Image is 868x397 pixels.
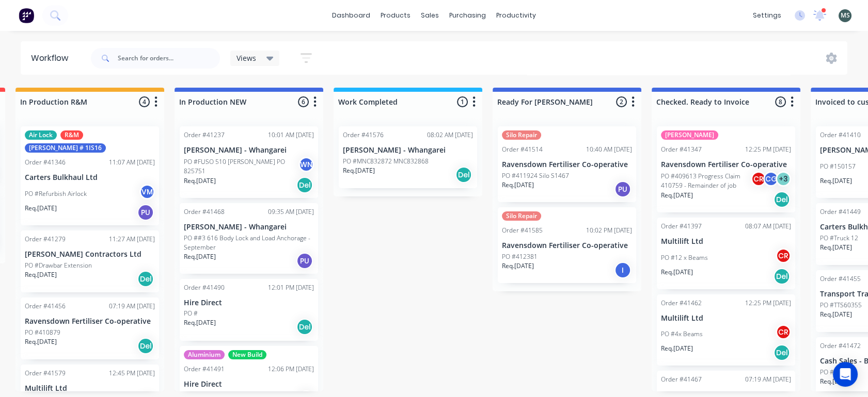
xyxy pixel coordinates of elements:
div: 12:06 PM [DATE] [268,365,314,374]
p: Req. [DATE] [820,243,852,252]
span: Views [236,53,256,63]
div: Order #41237 [184,130,225,140]
p: Req. [DATE] [25,270,57,279]
div: 10:02 PM [DATE] [586,226,632,235]
p: [PERSON_NAME] - Whangarei [343,146,473,155]
p: Req. [DATE] [820,310,852,319]
p: Req. [DATE] [820,176,852,186]
div: Order #41468 [184,207,225,217]
div: WN [298,157,314,172]
div: Order #41347 [661,145,702,154]
div: Workflow [31,52,73,64]
p: Carters Bulkhaul Ltd [25,173,155,182]
div: Order #41585 [502,226,543,235]
p: PO # [820,368,834,377]
div: Order #41397 [661,222,702,231]
div: CR [751,171,766,187]
div: Del [137,338,154,354]
div: Del [774,191,790,208]
div: 10:01 AM [DATE] [268,130,314,140]
p: PO #Drawbar Extension [25,261,92,270]
p: PO ##3 616 Body Lock and Load Anchorage - September [184,234,314,252]
div: Order #41410 [820,130,861,140]
div: Order #41455 [820,274,861,284]
p: Ravensdown Fertiliser Co-operative [502,160,632,169]
div: settings [748,8,786,23]
div: Order #4127911:27 AM [DATE][PERSON_NAME] Contractors LtdPO #Drawbar ExtensionReq.[DATE]Del [21,230,159,292]
div: products [375,8,416,23]
p: PO #Truck 12 [820,234,858,243]
div: Order #4123710:01 AM [DATE][PERSON_NAME] - WhangareiPO #FUSO 510 [PERSON_NAME] PO 825751WNReq.[DA... [180,126,318,198]
div: 07:19 AM [DATE] [745,375,791,384]
div: Order #4149012:01 PM [DATE]Hire DirectPO #Req.[DATE]Del [180,279,318,341]
p: Req. [DATE] [661,191,693,200]
div: Order #41279 [25,235,66,244]
div: Silo Repair [502,130,541,140]
p: Multilift Ltd [25,384,155,393]
div: Order #41490 [184,283,225,292]
p: PO #409613 Progress Claim 410759 - Remainder of job [661,172,751,190]
input: Search for orders... [118,48,220,69]
p: PO #Refurbish Airlock [25,189,87,198]
div: Order #4139708:07 AM [DATE]Multilift LtdPO #12 x BeamsCRReq.[DATE]Del [657,218,795,289]
p: [PERSON_NAME] - Whangarei [184,146,314,155]
p: PO #410879 [25,328,60,337]
div: 12:01 PM [DATE] [268,283,314,292]
div: PU [296,253,313,269]
div: [PERSON_NAME]Order #4134712:25 PM [DATE]Ravensdown Fertiliser Co-operativePO #409613 Progress Cla... [657,126,795,212]
div: [PERSON_NAME] [661,130,718,140]
div: Order #41491 [184,365,225,374]
p: Req. [DATE] [25,337,57,346]
p: Ravensdown Fertiliser Co-operative [25,317,155,326]
a: dashboard [327,8,375,23]
div: productivity [491,8,541,23]
div: VM [139,184,155,200]
p: Req. [DATE] [661,344,693,353]
div: Order #4146809:35 AM [DATE][PERSON_NAME] - WhangareiPO ##3 616 Body Lock and Load Anchorage - Sep... [180,203,318,274]
div: Order #41462 [661,299,702,308]
p: Ravensdown Fertiliser Co-operative [502,241,632,250]
div: Order #4145607:19 AM [DATE]Ravensdown Fertiliser Co-operativePO #410879Req.[DATE]Del [21,297,159,359]
div: Order #4146212:25 PM [DATE]Multilift LtdPO #4x BeamsCRReq.[DATE]Del [657,294,795,366]
div: Del [774,268,790,285]
div: [PERSON_NAME] # 1IS16 [25,143,106,153]
div: 10:40 AM [DATE] [586,145,632,154]
div: sales [416,8,444,23]
span: MS [841,11,850,20]
p: Req. [DATE] [820,377,852,386]
p: PO #12 x Beams [661,253,708,262]
div: Silo RepairOrder #4158510:02 PM [DATE]Ravensdown Fertiliser Co-operativePO #412381Req.[DATE]I [498,207,636,283]
div: Air Lock [25,130,57,140]
div: Air LockR&M[PERSON_NAME] # 1IS16Order #4134611:07 AM [DATE]Carters Bulkhaul LtdPO #Refurbish Airl... [21,126,159,225]
div: PU [614,181,631,197]
p: PO #FUSO 510 [PERSON_NAME] PO 825751 [184,157,298,176]
div: 09:35 AM [DATE] [268,207,314,217]
p: Req. [DATE] [502,180,534,190]
div: purchasing [444,8,491,23]
p: PO #4x Beams [661,329,703,339]
div: Order #41514 [502,145,543,154]
p: Req. [DATE] [184,252,216,261]
div: Del [296,177,313,193]
p: Req. [DATE] [502,261,534,271]
p: Hire Direct [184,380,314,389]
div: + 3 [776,171,791,187]
div: Order #41579 [25,369,66,378]
p: PO #412381 [502,252,538,261]
div: 08:07 AM [DATE] [745,222,791,231]
div: 11:27 AM [DATE] [109,235,155,244]
div: I [614,262,631,278]
div: Silo RepairOrder #4151410:40 AM [DATE]Ravensdown Fertiliser Co-operativePO #411924 Silo S1467Req.... [498,126,636,202]
div: Order #41472 [820,341,861,351]
p: PO #150157 [820,162,856,171]
p: Multilift Ltd [661,314,791,323]
div: Open Intercom Messenger [833,362,858,387]
p: [PERSON_NAME] - Whangarei [184,223,314,231]
p: Multilift Ltd [661,237,791,246]
div: Order #4157608:02 AM [DATE][PERSON_NAME] - WhangareiPO #MNC832872 MNC832868Req.[DATE]Del [339,126,477,188]
p: Ravensdown Fertiliser Co-operative [661,160,791,169]
p: PO # [184,309,198,318]
p: Req. [DATE] [184,318,216,327]
div: 08:02 AM [DATE] [427,130,473,140]
div: Order #41346 [25,158,66,167]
